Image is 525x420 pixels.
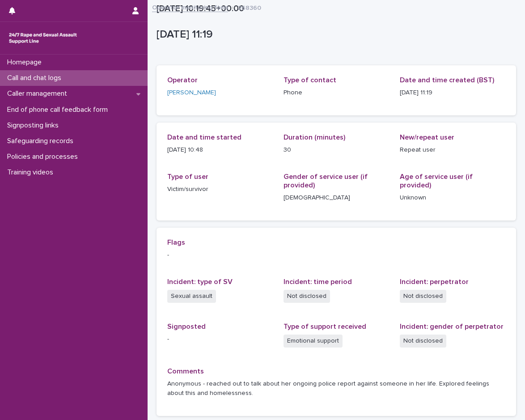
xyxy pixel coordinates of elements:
[167,134,241,141] span: Date and time started
[284,290,330,303] span: Not disclosed
[4,106,115,114] p: End of phone call feedback form
[4,74,68,82] p: Call and chat logs
[400,76,494,84] span: Date and time created (BST)
[284,88,389,98] p: Phone
[284,323,366,330] span: Type of support received
[4,168,60,177] p: Training videos
[400,88,505,98] p: [DATE] 11:19
[167,239,185,246] span: Flags
[284,193,389,203] p: [DEMOGRAPHIC_DATA]
[284,278,352,285] span: Incident: time period
[400,193,505,203] p: Unknown
[167,323,206,330] span: Signposted
[238,2,261,12] p: 268360
[167,335,273,344] p: -
[167,278,233,285] span: Incident: type of SV
[4,137,80,145] p: Safeguarding records
[284,76,336,84] span: Type of contact
[167,290,216,303] span: Sexual assault
[167,145,273,155] p: [DATE] 10:48
[167,250,505,260] p: -
[284,145,389,155] p: 30
[4,89,74,98] p: Caller management
[400,145,505,155] p: Repeat user
[167,173,208,180] span: Type of user
[400,134,454,141] span: New/repeat user
[4,153,85,161] p: Policies and processes
[284,335,343,348] span: Emotional support
[167,88,216,98] a: [PERSON_NAME]
[284,173,368,189] span: Gender of service user (if provided)
[400,278,469,285] span: Incident: perpetrator
[167,379,505,398] p: Anonymous - reached out to talk about her ongoing police report against someone in her life. Expl...
[400,323,504,330] span: Incident: gender of perpetrator
[4,121,66,130] p: Signposting links
[4,58,49,67] p: Homepage
[167,76,198,84] span: Operator
[284,134,345,141] span: Duration (minutes)
[167,185,273,194] p: Victim/survivor
[400,335,446,348] span: Not disclosed
[152,2,228,12] a: Operator monitoring form
[400,173,473,189] span: Age of service user (if provided)
[157,28,512,41] p: [DATE] 11:19
[7,29,79,47] img: rhQMoQhaT3yELyF149Cw
[400,290,446,303] span: Not disclosed
[167,368,204,375] span: Comments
